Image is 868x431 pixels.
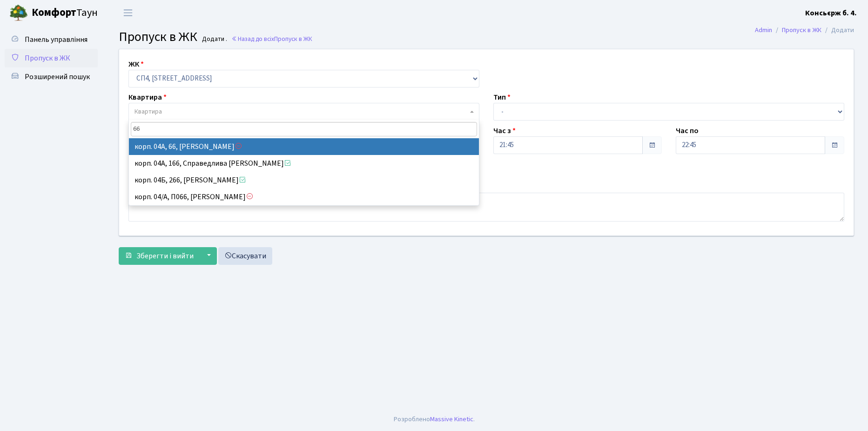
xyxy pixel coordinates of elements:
[274,34,312,43] span: Пропуск в ЖК
[493,125,516,136] label: Час з
[821,25,854,35] li: Додати
[136,251,194,261] span: Зберегти і вийти
[128,92,167,103] label: Квартира
[430,414,473,424] a: Massive Kinetic
[9,4,28,22] img: logo.png
[5,49,98,67] a: Пропуск в ЖК
[493,92,511,103] label: Тип
[200,35,227,43] small: Додати .
[25,53,70,63] span: Пропуск в ЖК
[394,414,475,424] div: Розроблено .
[119,247,200,265] button: Зберегти і вийти
[32,5,98,21] span: Таун
[129,189,479,205] li: корп. 04/А, П066, [PERSON_NAME]
[782,25,821,35] a: Пропуск в ЖК
[755,25,772,35] a: Admin
[5,67,98,86] a: Розширений пошук
[32,5,76,20] b: Комфорт
[741,20,868,40] nav: breadcrumb
[119,27,197,46] span: Пропуск в ЖК
[805,7,857,19] a: Консьєрж б. 4.
[129,172,479,189] li: корп. 04Б, 266, [PERSON_NAME]
[805,8,857,18] b: Консьєрж б. 4.
[135,107,162,116] span: Квартира
[5,30,98,49] a: Панель управління
[676,125,699,136] label: Час по
[128,59,144,70] label: ЖК
[129,155,479,172] li: корп. 04А, 166, Справедлива [PERSON_NAME]
[218,247,272,265] a: Скасувати
[25,34,87,45] span: Панель управління
[129,138,479,155] li: корп. 04А, 66, [PERSON_NAME]
[231,34,312,43] a: Назад до всіхПропуск в ЖК
[116,5,140,20] button: Переключити навігацію
[25,72,90,82] span: Розширений пошук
